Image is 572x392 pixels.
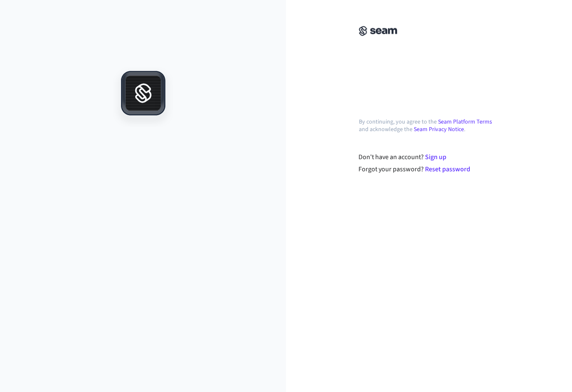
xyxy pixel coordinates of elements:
[414,125,464,134] a: Seam Privacy Notice
[359,118,500,133] p: By continuing, you agree to the and acknowledge the .
[358,164,500,174] div: Forgot your password?
[359,26,397,36] img: Seam Console
[438,118,492,126] a: Seam Platform Terms
[358,152,500,162] div: Don't have an account?
[425,165,470,174] a: Reset password
[425,152,446,162] a: Sign up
